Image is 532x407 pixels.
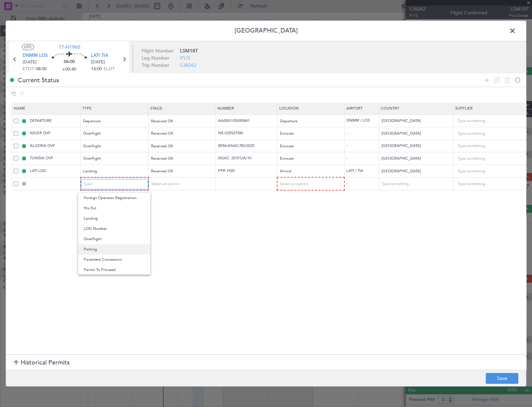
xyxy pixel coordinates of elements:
span: Overflight [84,234,145,244]
span: Pavement Concession [84,255,145,265]
span: Landing [84,213,145,224]
span: LOG Number [84,224,145,234]
span: Permit To Proceed [84,265,145,275]
span: Parking [84,244,145,255]
span: Foreign Operator Registration [84,193,145,203]
span: Hrs Ext [84,203,145,213]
